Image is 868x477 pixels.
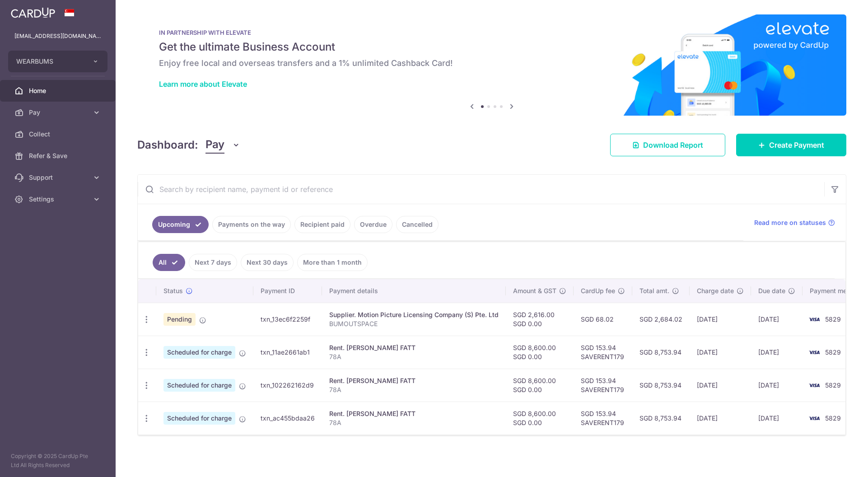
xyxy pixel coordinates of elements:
[11,7,55,18] img: CardUp
[16,57,83,66] span: WEARBUMS
[205,136,240,154] button: Pay
[506,402,574,435] td: SGD 8,600.00 SGD 0.00
[29,173,89,182] span: Support
[8,51,107,72] button: WEARBUMS
[574,336,632,369] td: SGD 153.94 SAVERENT179
[29,151,89,160] span: Refer & Save
[329,409,499,418] div: Rent. [PERSON_NAME] FATT
[396,216,439,233] a: Cancelled
[29,108,89,117] span: Pay
[253,369,322,402] td: txn_102262162d9
[29,86,89,95] span: Home
[159,79,247,89] a: Learn more about Elevate
[163,346,235,359] span: Scheduled for charge
[690,336,751,369] td: [DATE]
[632,369,690,402] td: SGD 8,753.94
[736,134,846,156] a: Create Payment
[329,418,499,427] p: 78A
[137,14,846,116] img: Renovation banner
[322,279,506,303] th: Payment details
[329,343,499,352] div: Rent. [PERSON_NAME] FATT
[163,286,183,295] span: Status
[189,254,237,271] a: Next 7 days
[29,195,89,204] span: Settings
[29,130,89,139] span: Collect
[159,58,825,69] h6: Enjoy free local and overseas transfers and a 1% unlimited Cashback Card!
[825,348,841,356] span: 5829
[769,140,824,150] span: Create Payment
[751,402,803,435] td: [DATE]
[610,134,725,156] a: Download Report
[574,402,632,435] td: SGD 153.94 SAVERENT179
[632,402,690,435] td: SGD 8,753.94
[159,40,825,54] h5: Get the ultimate Business Account
[152,216,209,233] a: Upcoming
[329,376,499,385] div: Rent. [PERSON_NAME] FATT
[253,279,322,303] th: Payment ID
[751,369,803,402] td: [DATE]
[163,313,196,326] span: Pending
[754,218,826,227] span: Read more on statuses
[241,254,294,271] a: Next 30 days
[253,303,322,336] td: txn_13ec6f2259f
[805,314,823,325] img: Bank Card
[329,319,499,328] p: BUMOUTSPACE
[632,336,690,369] td: SGD 8,753.94
[513,286,556,295] span: Amount & GST
[329,310,499,319] div: Supplier. Motion Picture Licensing Company (S) Pte. Ltd
[805,380,823,391] img: Bank Card
[825,414,841,422] span: 5829
[329,352,499,361] p: 78A
[754,218,835,227] a: Read more on statuses
[697,286,734,295] span: Charge date
[805,347,823,358] img: Bank Card
[506,369,574,402] td: SGD 8,600.00 SGD 0.00
[825,315,841,323] span: 5829
[163,379,235,392] span: Scheduled for charge
[354,216,392,233] a: Overdue
[506,336,574,369] td: SGD 8,600.00 SGD 0.00
[137,137,198,153] h4: Dashboard:
[163,412,235,425] span: Scheduled for charge
[329,385,499,394] p: 78A
[153,254,185,271] a: All
[212,216,291,233] a: Payments on the way
[751,336,803,369] td: [DATE]
[805,413,823,424] img: Bank Card
[205,136,224,154] span: Pay
[581,286,615,295] span: CardUp fee
[253,402,322,435] td: txn_ac455bdaa26
[506,303,574,336] td: SGD 2,616.00 SGD 0.00
[297,254,368,271] a: More than 1 month
[159,29,825,36] p: IN PARTNERSHIP WITH ELEVATE
[294,216,350,233] a: Recipient paid
[639,286,669,295] span: Total amt.
[574,369,632,402] td: SGD 153.94 SAVERENT179
[574,303,632,336] td: SGD 68.02
[758,286,785,295] span: Due date
[690,369,751,402] td: [DATE]
[751,303,803,336] td: [DATE]
[690,303,751,336] td: [DATE]
[643,140,703,150] span: Download Report
[14,32,101,41] p: [EMAIL_ADDRESS][DOMAIN_NAME]
[690,402,751,435] td: [DATE]
[825,381,841,389] span: 5829
[632,303,690,336] td: SGD 2,684.02
[138,175,824,204] input: Search by recipient name, payment id or reference
[253,336,322,369] td: txn_11ae2661ab1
